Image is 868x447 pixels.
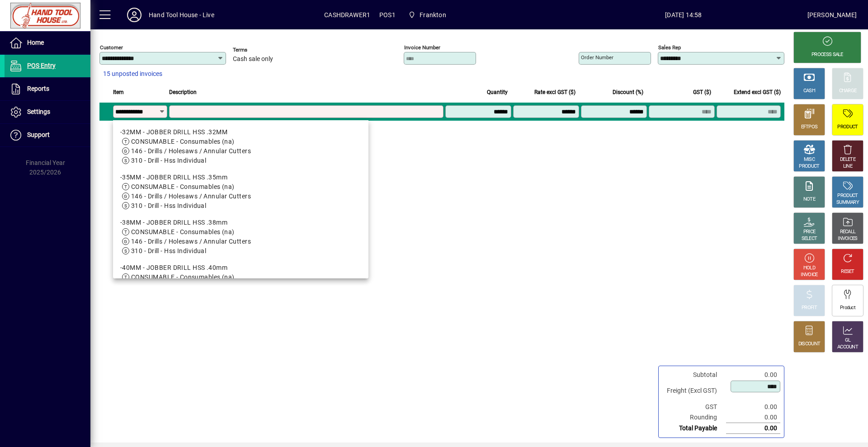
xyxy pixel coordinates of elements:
td: Rounding [662,412,726,423]
span: Quantity [487,87,508,97]
span: 146 - Drills / Holesaws / Annular Cutters [131,238,251,245]
mat-option: -38MM - JOBBER DRILL HSS .38mm [113,214,368,259]
div: [PERSON_NAME] [807,8,857,22]
td: 0.00 [726,423,780,434]
span: Frankton [405,7,450,23]
a: Reports [5,78,90,100]
div: Hand Tool House - Live [149,8,214,22]
mat-option: -35MM - JOBBER DRILL HSS .35mm [113,169,368,214]
span: CONSUMABLE - Consumables (na) [131,183,235,190]
mat-label: Invoice number [404,44,440,51]
span: 310 - Drill - Hss Individual [131,157,206,164]
div: NOTE [803,196,815,203]
div: CASH [803,88,815,94]
span: CONSUMABLE - Consumables (na) [131,228,235,235]
div: DISCOUNT [798,341,820,348]
div: SUMMARY [836,199,859,206]
span: CONSUMABLE - Consumables (na) [131,138,235,145]
span: Item [113,87,124,97]
span: 146 - Drills / Holesaws / Annular Cutters [131,147,251,155]
span: Frankton [420,8,446,22]
span: Cash sale only [233,56,273,63]
td: 0.00 [726,402,780,412]
span: 310 - Drill - Hss Individual [131,202,206,209]
span: CASHDRAWER1 [324,8,370,22]
span: Extend excl GST ($) [734,87,781,97]
div: DELETE [840,156,855,163]
div: CHARGE [839,88,857,94]
div: SELECT [802,235,817,242]
span: GST ($) [693,87,711,97]
td: Freight (Excl GST) [662,380,726,402]
span: Home [27,39,44,46]
span: Description [169,87,197,97]
mat-label: Order number [581,54,613,61]
span: Settings [27,108,50,115]
div: INVOICES [838,235,857,242]
div: RECALL [840,229,856,235]
span: POS1 [379,8,396,22]
a: Settings [5,101,90,123]
span: 15 unposted invoices [103,69,162,79]
div: INVOICE [801,272,817,278]
a: Home [5,32,90,54]
div: GL [845,337,851,344]
div: -35MM - JOBBER DRILL HSS .35mm [120,173,361,182]
div: PRODUCT [799,163,819,170]
div: HOLD [803,265,815,272]
span: 146 - Drills / Holesaws / Annular Cutters [131,193,251,200]
a: Support [5,124,90,146]
button: 15 unposted invoices [99,66,166,82]
div: MISC [804,156,815,163]
span: 310 - Drill - Hss Individual [131,247,206,254]
span: Terms [233,47,287,53]
span: POS Entry [27,62,56,69]
span: Reports [27,85,49,92]
div: -40MM - JOBBER DRILL HSS .40mm [120,263,361,273]
div: -32MM - JOBBER DRILL HSS .32MM [120,127,361,137]
div: PRICE [803,229,816,235]
button: Profile [120,7,149,23]
span: Support [27,131,50,138]
div: -38MM - JOBBER DRILL HSS .38mm [120,218,361,227]
td: GST [662,402,726,412]
div: PRODUCT [837,124,858,131]
td: Total Payable [662,423,726,434]
div: RESET [841,268,854,275]
span: [DATE] 14:58 [560,8,807,22]
span: Discount (%) [613,87,643,97]
div: PROFIT [802,305,817,311]
mat-option: -32MM - JOBBER DRILL HSS .32MM [113,124,368,169]
td: Subtotal [662,370,726,380]
mat-label: Customer [100,44,123,51]
div: Product [840,305,855,311]
span: CONSUMABLE - Consumables (na) [131,273,235,281]
div: PROCESS SALE [811,52,843,58]
td: 0.00 [726,412,780,423]
span: Rate excl GST ($) [534,87,576,97]
div: LINE [843,163,852,170]
mat-option: -40MM - JOBBER DRILL HSS .40mm [113,259,368,305]
div: ACCOUNT [837,344,858,351]
mat-label: Sales rep [658,44,681,51]
td: 0.00 [726,370,780,380]
div: EFTPOS [801,124,818,131]
div: PRODUCT [837,193,858,199]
